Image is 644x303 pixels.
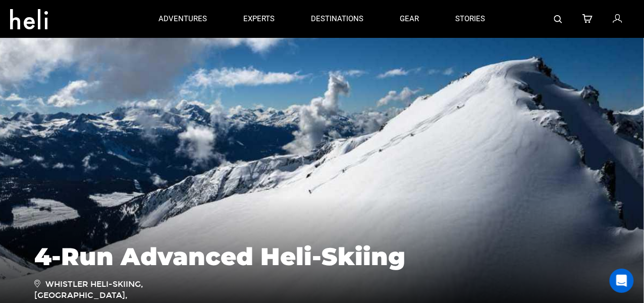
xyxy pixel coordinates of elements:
[554,15,562,23] img: search-bar-icon.svg
[244,14,275,24] p: experts
[311,14,364,24] p: destinations
[34,243,610,270] h1: 4-Run Advanced Heli-Skiing
[159,14,207,24] p: adventures
[610,269,634,293] div: Open Intercom Messenger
